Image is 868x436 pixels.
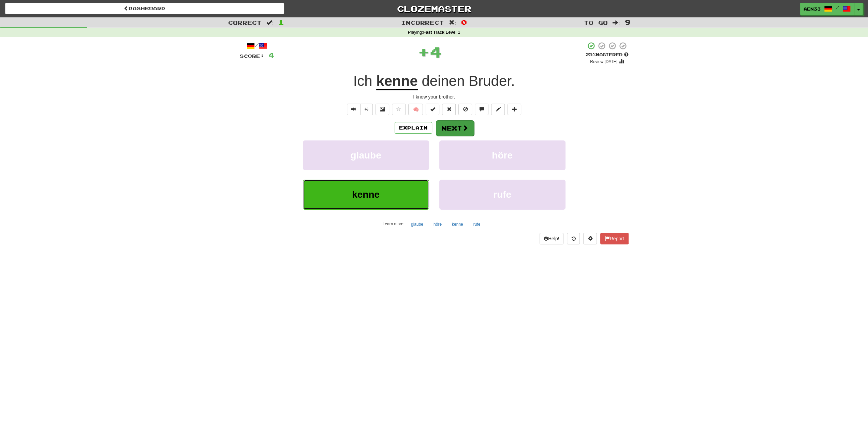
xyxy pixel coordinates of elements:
[800,3,854,15] a: aen33 /
[586,52,629,58] div: Mastered
[436,120,474,136] button: Next
[352,189,380,200] span: kenne
[430,219,445,229] button: höre
[475,104,488,115] button: Discuss sentence (alt+u)
[461,18,467,26] span: 0
[240,42,274,50] div: /
[590,59,617,64] small: Review: [DATE]
[423,30,460,35] strong: Fast Track Level 1
[442,104,456,115] button: Reset to 0% Mastered (alt+r)
[383,222,404,226] small: Learn more:
[804,6,821,12] span: aen33
[422,73,465,89] span: deinen
[426,104,439,115] button: Set this sentence to 100% Mastered (alt+m)
[228,19,262,26] span: Correct
[584,19,608,26] span: To go
[418,73,515,89] span: .
[376,104,389,115] button: Show image (alt+x)
[240,93,629,100] div: I know your brother.
[470,219,484,229] button: rufe
[407,219,427,229] button: glaube
[836,5,839,10] span: /
[353,73,372,89] span: Ich
[448,219,467,229] button: kenne
[401,19,444,26] span: Incorrect
[439,180,565,209] button: rufe
[350,150,381,161] span: glaube
[567,233,580,244] button: Round history (alt+y)
[492,150,513,161] span: höre
[347,104,361,115] button: Play sentence audio (ctl+space)
[624,18,630,26] span: 9
[5,3,284,14] a: Dashboard
[240,53,264,59] span: Score:
[540,233,564,244] button: Help!
[303,140,429,170] button: glaube
[493,189,511,200] span: rufe
[345,104,373,115] div: Text-to-speech controls
[278,18,284,26] span: 1
[458,104,472,115] button: Ignore sentence (alt+i)
[268,51,274,59] span: 4
[507,104,521,115] button: Add to collection (alt+a)
[439,140,565,170] button: höre
[392,104,406,115] button: Favorite sentence (alt+f)
[469,73,511,89] span: Bruder
[376,73,417,90] u: kenne
[600,233,628,244] button: Report
[430,43,442,60] span: 4
[395,122,432,134] button: Explain
[266,20,274,26] span: :
[408,104,423,115] button: 🧠
[418,42,430,62] span: +
[586,52,596,57] span: 25 %
[491,104,505,115] button: Edit sentence (alt+d)
[294,3,573,15] a: Clozemaster
[449,20,456,26] span: :
[303,180,429,209] button: kenne
[613,20,620,26] span: :
[360,104,373,115] button: ½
